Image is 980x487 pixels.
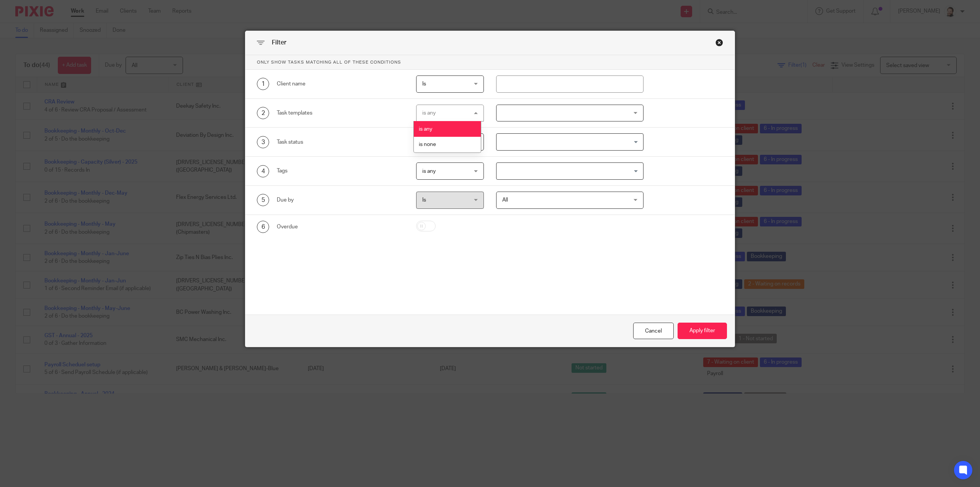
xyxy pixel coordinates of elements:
div: Task status [277,138,404,146]
input: Search for option [497,164,639,178]
p: Only show tasks matching all of these conditions [245,55,735,70]
span: Filter [272,39,286,46]
div: 4 [257,165,269,177]
div: Search for option [496,133,644,151]
div: Due by [277,196,404,204]
div: Tags [277,167,404,175]
div: is any [422,110,436,116]
span: All [502,197,508,203]
div: 5 [257,194,269,206]
span: is any [419,126,432,132]
input: Search for option [497,135,639,149]
span: is any [422,169,436,174]
div: 2 [257,107,269,119]
div: Close this dialog window [633,323,674,339]
div: Client name [277,80,404,88]
span: is none [419,142,436,147]
span: Is [422,81,426,87]
span: Is [422,197,426,203]
div: Overdue [277,223,404,231]
div: 6 [257,221,269,233]
div: Close this dialog window [715,39,723,46]
div: Search for option [496,162,644,180]
div: Task templates [277,109,404,117]
div: 1 [257,78,269,90]
button: Apply filter [678,323,727,339]
div: 3 [257,136,269,148]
